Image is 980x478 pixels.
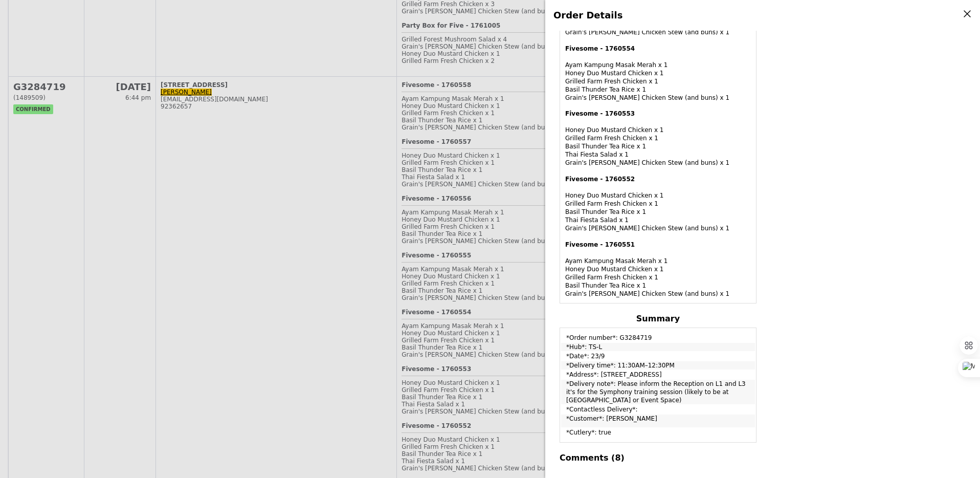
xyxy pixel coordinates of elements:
[553,10,622,20] span: Order Details
[565,45,751,53] h4: Fivesome - 1760554
[560,453,756,463] h4: Comments (8)
[561,361,755,370] td: *Delivery time*: 11:30AM–12:30PM
[561,415,755,427] td: *Customer*: [PERSON_NAME]
[565,175,751,183] h4: Fivesome - 1760552
[565,175,751,232] div: Honey Duo Mustard Chicken x 1 Grilled Farm Fresh Chicken x 1 Basil Thunder Tea Rice x 1 Thai Fies...
[561,371,755,379] td: *Address*: [STREET_ADDRESS]
[561,329,755,342] td: *Order number*: G3284719
[565,45,751,102] div: Ayam Kampung Masak Merah x 1 Honey Duo Mustard Chicken x 1 Grilled Farm Fresh Chicken x 1 Basil T...
[565,110,751,118] h4: Fivesome - 1760553
[561,405,755,414] td: *Contactless Delivery*:
[565,110,751,167] div: Honey Duo Mustard Chicken x 1 Grilled Farm Fresh Chicken x 1 Basil Thunder Tea Rice x 1 Thai Fies...
[561,380,755,404] td: *Delivery note*: Please inform the Reception on L1 and L3 it's for the Symphony training session ...
[561,428,755,441] td: *Cutlery*: true
[565,241,751,298] div: Ayam Kampung Masak Merah x 1 Honey Duo Mustard Chicken x 1 Grilled Farm Fresh Chicken x 1 Basil T...
[561,352,755,360] td: *Date*: 23/9
[561,343,755,351] td: *Hub*: TS-L
[565,241,751,249] h4: Fivesome - 1760551
[560,314,756,323] h4: Summary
